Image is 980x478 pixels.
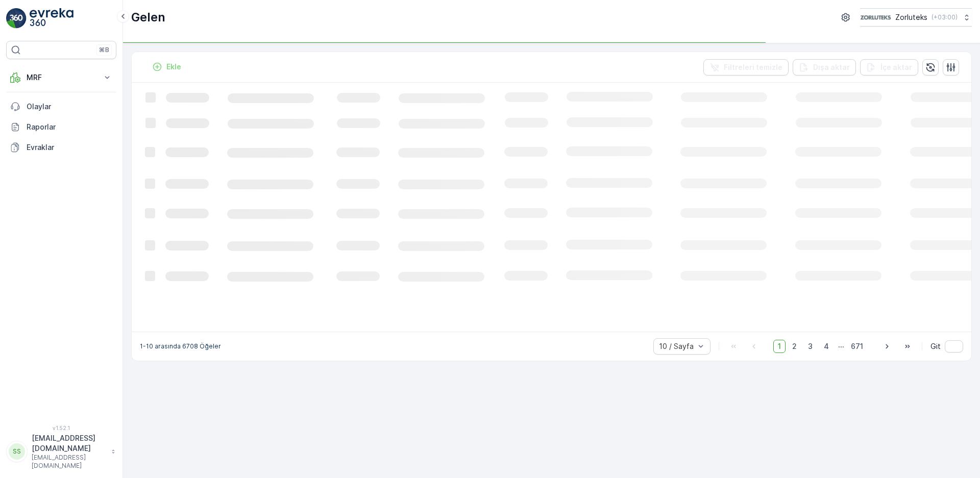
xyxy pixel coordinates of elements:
[166,62,181,72] p: Ekle
[6,137,116,158] a: Evraklar
[6,433,116,470] button: SS[EMAIL_ADDRESS][DOMAIN_NAME][EMAIL_ADDRESS][DOMAIN_NAME]
[813,62,850,72] p: Dışa aktar
[140,342,221,350] p: 1-10 arasında 6708 Öğeler
[819,340,834,353] span: 4
[27,72,96,83] p: MRF
[932,13,958,21] p: ( +03:00 )
[30,8,73,29] img: logo_light-DOdMpM7g.png
[131,9,165,26] p: Gelen
[860,12,891,23] img: 6-1-9-3_wQBzyll.png
[773,340,786,353] span: 1
[32,454,106,470] p: [EMAIL_ADDRESS][DOMAIN_NAME]
[880,62,912,72] p: İçe aktar
[788,340,801,353] span: 2
[32,433,106,454] p: [EMAIL_ADDRESS][DOMAIN_NAME]
[6,96,116,117] a: Olaylar
[148,61,185,73] button: Ekle
[860,8,972,27] button: Zorluteks(+03:00)
[6,425,116,431] span: v 1.52.1
[9,443,25,460] div: SS
[27,142,112,153] p: Evraklar
[27,102,112,112] p: Olaylar
[930,341,941,351] span: Git
[27,122,112,132] p: Raporlar
[6,67,116,88] button: MRF
[793,59,856,76] button: Dışa aktar
[846,340,868,353] span: 671
[724,62,782,72] p: Filtreleri temizle
[803,340,817,353] span: 3
[6,117,116,137] a: Raporlar
[99,46,109,54] p: ⌘B
[895,12,927,22] p: Zorluteks
[838,340,844,353] p: ...
[6,8,27,29] img: logo
[860,59,918,76] button: İçe aktar
[703,59,789,76] button: Filtreleri temizle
